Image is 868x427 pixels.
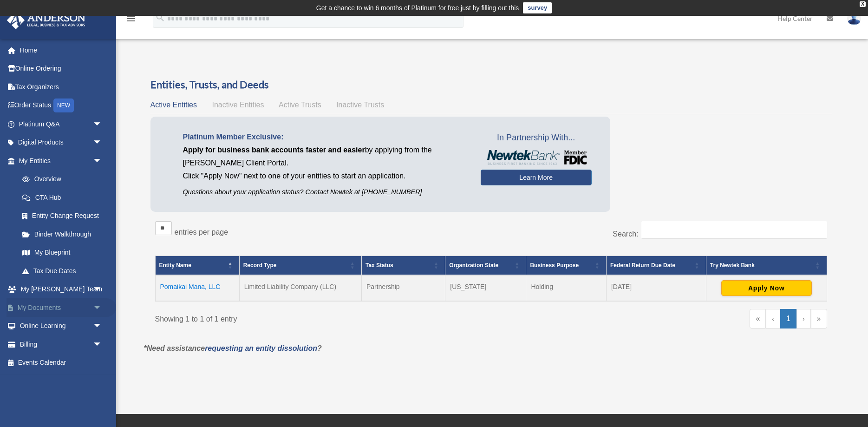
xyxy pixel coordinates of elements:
a: 1 [780,309,796,328]
span: Inactive Entities [212,101,264,109]
p: Platinum Member Exclusive: [183,131,467,144]
a: My Documentsarrow_drop_down [7,298,116,317]
span: In Partnership With... [481,131,592,145]
em: *Need assistance ? [144,344,322,352]
a: Overview [13,170,107,189]
span: arrow_drop_down [93,151,111,171]
span: Tax Status [365,262,393,269]
a: survey [523,2,552,13]
th: Record Type: Activate to sort [239,256,361,275]
span: Apply for business bank accounts faster and easier [183,146,365,154]
span: Business Purpose [530,262,579,269]
th: Try Newtek Bank : Activate to sort [706,256,827,275]
span: arrow_drop_down [93,317,111,336]
div: close [860,1,866,7]
a: First [750,309,766,328]
p: by applying from the [PERSON_NAME] Client Portal. [183,144,467,170]
i: search [155,13,165,23]
a: CTA Hub [13,188,111,207]
div: Showing 1 to 1 of 1 entry [155,309,484,326]
span: Federal Return Due Date [610,262,675,269]
th: Organization State: Activate to sort [445,256,526,275]
a: Tax Organizers [7,78,116,96]
a: Entity Change Request [13,207,111,225]
span: Entity Name [159,262,191,269]
i: menu [125,13,137,24]
label: entries per page [175,228,228,236]
th: Tax Status: Activate to sort [361,256,445,275]
th: Entity Name: Activate to invert sorting [155,256,239,275]
th: Business Purpose: Activate to sort [526,256,607,275]
a: Online Learningarrow_drop_down [7,317,116,335]
a: Online Ordering [7,59,116,78]
span: Record Type [243,262,277,269]
td: Pomaikai Mana, LLC [155,275,239,301]
span: arrow_drop_down [93,133,111,152]
span: Active Trusts [279,101,321,109]
div: Try Newtek Bank [710,260,813,271]
a: Billingarrow_drop_down [7,335,116,354]
a: My Blueprint [13,243,111,262]
span: arrow_drop_down [93,115,111,134]
a: My Entitiesarrow_drop_down [7,151,111,170]
a: My [PERSON_NAME] Teamarrow_drop_down [7,280,116,299]
a: menu [125,16,137,24]
td: [DATE] [606,275,706,301]
a: Previous [766,309,780,328]
td: Holding [526,275,607,301]
div: NEW [53,99,74,112]
a: Tax Due Dates [13,262,111,280]
a: Platinum Q&Aarrow_drop_down [7,115,116,133]
label: Search: [613,230,638,238]
h3: Entities, Trusts, and Deeds [150,78,832,92]
img: User Pic [847,12,861,25]
td: [US_STATE] [445,275,526,301]
a: Events Calendar [7,354,116,372]
th: Federal Return Due Date: Activate to sort [606,256,706,275]
a: requesting an entity dissolution [205,344,317,352]
td: Partnership [361,275,445,301]
span: arrow_drop_down [93,280,111,299]
button: Apply Now [721,280,812,296]
a: Home [7,41,116,59]
p: Click "Apply Now" next to one of your entities to start an application. [183,170,467,183]
img: Anderson Advisors Platinum Portal [4,11,88,29]
span: arrow_drop_down [93,335,111,354]
a: Digital Productsarrow_drop_down [7,133,116,152]
img: NewtekBankLogoSM.png [485,150,587,165]
span: arrow_drop_down [93,298,111,317]
div: Get a chance to win 6 months of Platinum for free just by filling out this [316,2,519,13]
p: Questions about your application status? Contact Newtek at [PHONE_NUMBER] [183,186,467,198]
a: Learn More [481,170,592,185]
a: Next [796,309,811,328]
span: Inactive Trusts [336,101,384,109]
td: Limited Liability Company (LLC) [239,275,361,301]
a: Binder Walkthrough [13,225,111,243]
span: Organization State [449,262,498,269]
a: Last [811,309,827,328]
span: Active Entities [150,101,197,109]
a: Order StatusNEW [7,96,116,115]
